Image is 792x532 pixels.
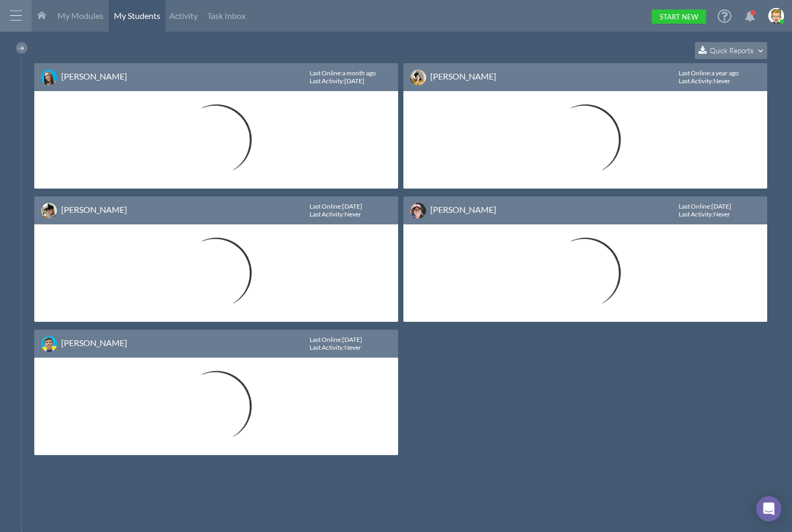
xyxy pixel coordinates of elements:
[172,230,259,317] img: Loading...
[207,11,246,21] span: Task Inbox
[310,202,341,210] span: Last Online
[542,96,629,183] img: Loading...
[310,77,343,85] span: Last Activity
[652,9,706,24] a: Start New
[430,204,496,214] a: [PERSON_NAME]
[61,338,127,348] a: [PERSON_NAME]
[695,42,767,59] button: Quick Reports
[310,69,341,77] span: Last Online
[310,344,361,351] div: : Never
[310,203,366,210] div: : [DATE]
[61,204,127,214] a: [PERSON_NAME]
[768,8,784,24] img: image
[57,11,103,21] span: My Modules
[310,77,364,85] div: : [DATE]
[410,203,426,219] img: image
[310,210,343,218] span: Last Activity
[679,211,730,218] div: : Never
[679,202,710,210] span: Last Online
[172,96,259,183] img: Loading...
[710,46,754,55] span: Quick Reports
[310,336,366,343] div: : [DATE]
[310,336,341,343] span: Last Online
[679,70,743,77] div: : a year ago
[41,336,57,352] img: image
[41,203,57,219] img: image
[310,343,343,351] span: Last Activity
[41,70,57,85] img: image
[679,69,710,77] span: Last Online
[679,77,712,85] span: Last Activity
[679,203,736,210] div: : [DATE]
[310,70,380,77] div: : a month ago
[430,71,496,81] a: [PERSON_NAME]
[756,496,781,521] div: Open Intercom Messenger
[410,70,426,85] img: image
[542,230,629,317] img: Loading...
[114,11,160,21] span: My Students
[679,210,712,218] span: Last Activity
[61,71,127,81] a: [PERSON_NAME]
[169,11,198,21] span: Activity
[310,211,361,218] div: : Never
[679,77,730,85] div: : Never
[172,363,259,450] img: Loading...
